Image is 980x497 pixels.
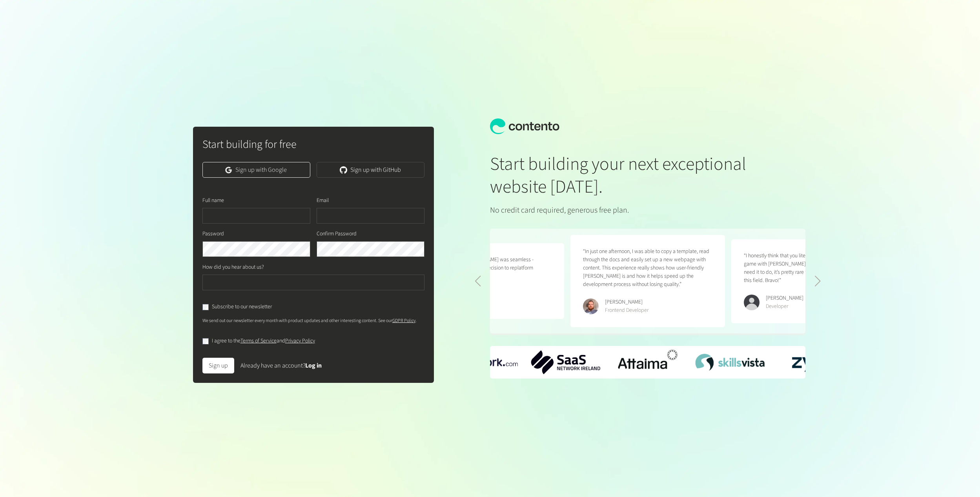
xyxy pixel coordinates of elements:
[202,197,224,205] label: Full name
[583,248,712,289] p: “In just one afternoon, I was able to copy a template, read through the docs and easily set up a ...
[605,298,648,306] div: [PERSON_NAME]
[392,317,415,324] a: GDPR Policy
[778,348,847,376] div: 5 / 6
[202,263,264,271] label: How did you hear about us?
[696,354,765,371] img: SkillsVista-Logo.png
[731,239,886,323] figure: 2 / 5
[317,162,424,178] a: Sign up with GitHub
[240,337,277,345] a: Terms of Service
[202,317,425,324] p: We send out our newsletter every month with product updates and other interesting content. See our .
[240,361,322,370] div: Already have an account?
[474,276,481,287] div: Previous slide
[202,230,224,238] label: Password
[814,276,821,287] div: Next slide
[613,346,682,378] div: 3 / 6
[766,302,803,311] div: Developer
[305,361,322,370] a: Log in
[202,136,425,153] h2: Start building for free
[744,252,873,285] p: “I honestly think that you literally killed the "Headless CMS" game with [PERSON_NAME], it just d...
[212,303,272,311] label: Subscribe to our newsletter
[317,197,329,205] label: Email
[613,346,682,378] img: Attaima-Logo.png
[531,350,600,374] img: SaaS-Network-Ireland-logo.png
[744,295,760,310] img: Kevin Abatan
[766,294,803,302] div: [PERSON_NAME]
[531,350,600,374] div: 2 / 6
[696,354,765,371] div: 4 / 6
[583,299,599,314] img: Erik Galiana Farell
[212,337,315,345] label: I agree to the and
[490,153,754,198] h1: Start building your next exceptional website [DATE].
[285,337,315,345] a: Privacy Policy
[778,348,847,376] img: Zyte-Logo-with-Padding.png
[605,306,648,315] div: Frontend Developer
[317,230,357,238] label: Confirm Password
[202,358,234,373] button: Sign up
[570,235,725,327] figure: 1 / 5
[490,204,754,216] p: No credit card required, generous free plan.
[202,162,310,178] a: Sign up with Google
